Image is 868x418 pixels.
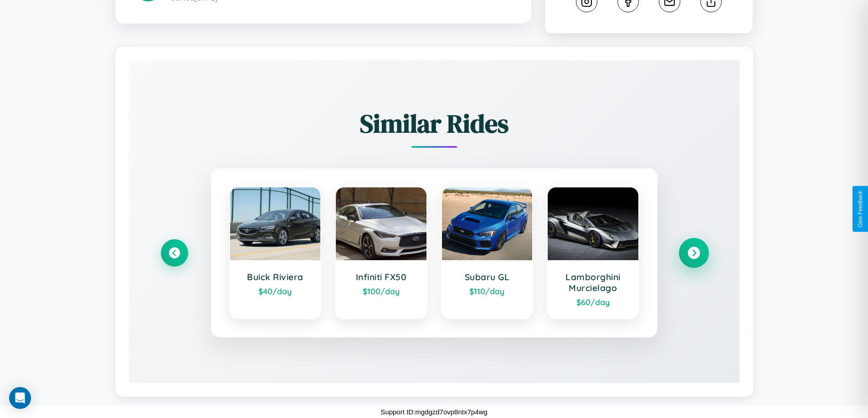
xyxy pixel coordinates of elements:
a: Infiniti FX50$100/day [335,186,427,319]
div: Open Intercom Messenger [9,387,31,409]
h3: Infiniti FX50 [345,272,417,282]
div: Give Feedback [857,191,863,227]
p: Support ID: mgdgzd7ovp8ntx7p4wg [380,406,487,418]
a: Lamborghini Murcielago$60/day [547,186,639,319]
h3: Buick Riviera [239,272,312,282]
a: Buick Riviera$40/day [229,186,322,319]
div: $ 40 /day [239,286,312,296]
h3: Lamborghini Murcielago [557,272,629,293]
div: $ 110 /day [451,286,524,296]
h3: Subaru GL [451,272,524,282]
div: $ 60 /day [557,297,629,307]
a: Subaru GL$110/day [441,186,534,319]
h2: Similar Rides [161,106,708,141]
div: $ 100 /day [345,286,417,296]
